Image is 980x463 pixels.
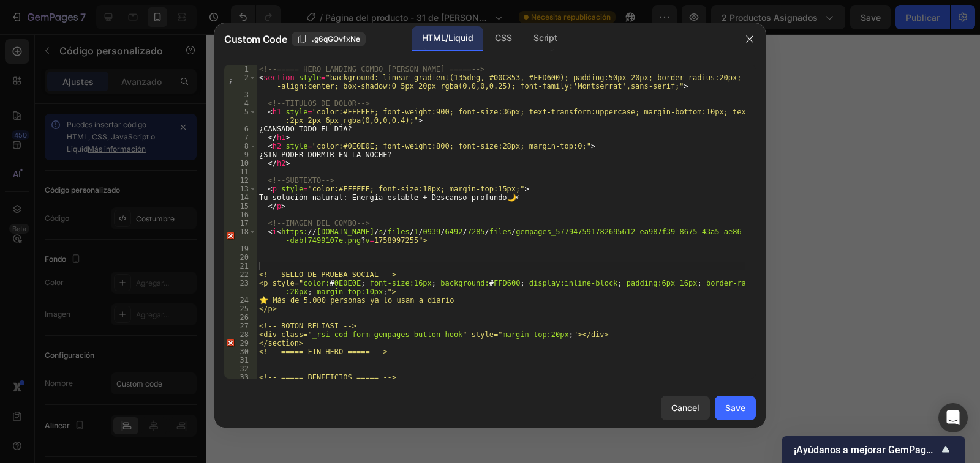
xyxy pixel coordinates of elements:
div: 16 [224,210,257,219]
div: CSS [485,26,521,51]
span: Custom Code [224,32,287,46]
button: .g6qGOvfxNe [292,32,366,46]
div: HTML/Liquid [412,26,483,51]
div: 15 [224,202,257,210]
div: 33 [224,373,257,382]
div: 17 [224,219,257,228]
div: 30 [224,347,257,356]
div: 19 [224,245,257,253]
div: 26 [224,313,257,322]
button: Cancel [661,396,710,420]
div: Cancel [671,401,699,414]
div: 10 [224,159,257,168]
div: 4 [224,99,257,108]
div: 28 [224,330,257,339]
div: 18 [224,228,257,245]
div: 8 [224,142,257,150]
div: 22 [224,270,257,279]
div: 23 [224,279,257,296]
div: Script [524,26,567,51]
div: 24 [224,296,257,305]
button: Mostrar encuesta - ¡Ayúdanos a mejorar GemPages! [794,442,953,457]
div: 9 [224,150,257,159]
div: 31 [224,356,257,365]
div: Abrir Intercom Messenger [938,403,968,432]
div: 11 [224,168,257,176]
span: .g6qGOvfxNe [312,34,360,45]
div: 1 [224,65,257,73]
div: 12 [224,176,257,185]
div: 25 [224,305,257,313]
div: 21 [224,262,257,270]
div: 7 [224,133,257,142]
div: 20 [224,253,257,262]
div: 13 [224,185,257,193]
font: ¡Ayúdanos a mejorar GemPages! [794,444,939,456]
div: 29 [224,339,257,347]
div: 14 [224,193,257,202]
div: 2 [224,73,257,91]
div: 32 [224,365,257,373]
div: Save [725,401,745,414]
div: 3 [224,91,257,99]
button: Save [715,396,756,420]
div: 5 [224,108,257,125]
div: 27 [224,322,257,330]
div: 6 [224,125,257,133]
